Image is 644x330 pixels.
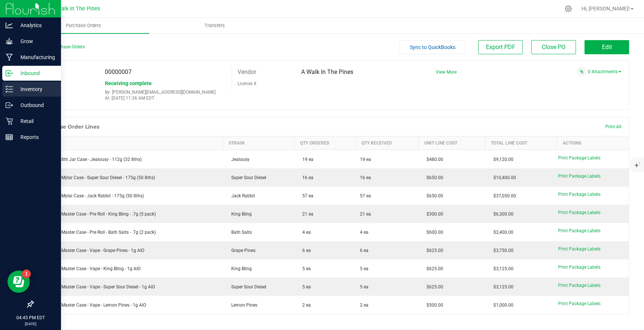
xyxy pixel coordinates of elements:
[228,302,257,308] span: Lemon Pines
[360,284,368,290] span: 5 ea
[423,230,443,235] span: $600.00
[6,22,13,29] inline-svg: Analytics
[577,67,587,77] span: Attach a document
[105,68,132,75] span: 00000007
[228,230,252,235] span: Bath Salts
[355,136,418,150] th: Qty Received
[294,136,355,150] th: Qty Ordered
[228,193,255,198] span: Jack Rabbit
[436,69,457,75] span: View More
[299,302,311,308] span: 2 ea
[7,271,30,293] iframe: Resource center
[299,193,313,198] span: 57 ea
[105,96,226,101] p: At: [DATE] 11:36 AM EDT
[13,101,58,110] p: Outbound
[531,40,576,54] button: Close PO
[558,283,600,288] span: Print Package Labels
[38,174,219,181] div: 50 Count Mylar Case - Super Sour Diesel - 175g (50 8ths)
[228,284,266,289] span: Super Sour Diesel
[38,247,219,254] div: 20 Count Master Case - Vape - Grape Pines - 1g AIO
[558,301,600,306] span: Print Package Labels
[228,248,255,253] span: Grape Pines
[423,211,443,217] span: $300.00
[360,156,371,163] span: 19 ea
[38,302,219,308] div: 20 Count Master Case - Vape - Lemon Pines - 1g AIO
[38,192,219,199] div: 50 Count Mylar Case - Jack Rabbit - 175g (50 8ths)
[38,229,219,236] div: 60 Count Master Case - Pre Roll - Bath Salts - .7g (2 pack)
[558,192,600,197] span: Print Package Labels
[13,21,58,30] p: Analytics
[299,157,313,162] span: 19 ea
[228,157,249,162] span: Jealousy
[6,117,13,125] inline-svg: Retail
[6,38,13,45] inline-svg: Grow
[490,230,513,235] span: $2,400.00
[228,175,266,180] span: Super Sour Diesel
[13,69,58,78] p: Inbound
[228,266,252,271] span: King Bling
[56,22,111,29] span: Purchase Orders
[299,266,311,271] span: 5 ea
[423,157,443,162] span: $480.00
[52,6,100,12] span: A Walk In The Pines
[490,193,516,198] span: $37,050.00
[3,321,58,327] p: [DATE]
[360,174,371,181] span: 16 ea
[18,18,149,33] a: Purchase Orders
[582,6,630,12] span: Hi, [PERSON_NAME]!
[223,136,294,150] th: Strain
[423,248,443,253] span: $625.00
[13,85,58,94] p: Inventory
[585,40,629,54] button: Edit
[490,175,516,180] span: $10,400.00
[13,53,58,62] p: Manufacturing
[13,37,58,46] p: Grow
[423,284,443,289] span: $625.00
[6,133,13,141] inline-svg: Reports
[605,124,621,129] span: Print All
[299,175,313,180] span: 16 ea
[490,211,513,217] span: $6,300.00
[360,265,368,272] span: 5 ea
[418,136,485,150] th: Unit Line Cost
[38,284,219,290] div: 25 Count Master Case - Vape - Super Sour Diesel - 1g AIO
[423,302,443,308] span: $500.00
[410,44,455,50] span: Sync to QuickBooks
[558,228,600,233] span: Print Package Labels
[490,284,513,289] span: $3,125.00
[360,192,371,199] span: 57 ea
[423,193,443,198] span: $650.00
[194,22,235,29] span: Transfers
[558,155,600,161] span: Print Package Labels
[22,269,31,278] iframe: Resource center unread badge
[238,67,256,78] label: Vendor
[41,124,99,130] h1: Purchase Order Lines
[299,211,313,217] span: 21 ea
[490,248,513,253] span: $3,750.00
[6,85,13,93] inline-svg: Inventory
[33,136,223,150] th: Item
[490,302,513,308] span: $1,000.00
[228,211,252,217] span: King Bling
[6,54,13,61] inline-svg: Manufacturing
[557,136,629,150] th: Actions
[423,266,443,271] span: $625.00
[564,5,573,12] div: Manage settings
[105,80,152,86] span: Receiving complete
[13,117,58,126] p: Retail
[542,43,566,51] span: Close PO
[558,265,600,270] span: Print Package Labels
[38,265,219,272] div: 25 Count Master Case - Vape - King Bling - 1g AIO
[6,101,13,109] inline-svg: Outbound
[486,43,515,51] span: Export PDF
[558,246,600,252] span: Print Package Labels
[301,68,353,75] span: A Walk In The Pines
[38,211,219,217] div: 20 Count Master Case - Pre Roll - King Bling - .7g (5 pack)
[299,230,311,235] span: 4 ea
[38,156,219,163] div: 32 Count 8th Jar Case - Jealousy - 112g (32 8ths)
[299,248,311,253] span: 6 ea
[360,211,371,217] span: 21 ea
[485,136,557,150] th: Total Line Cost
[360,229,368,236] span: 4 ea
